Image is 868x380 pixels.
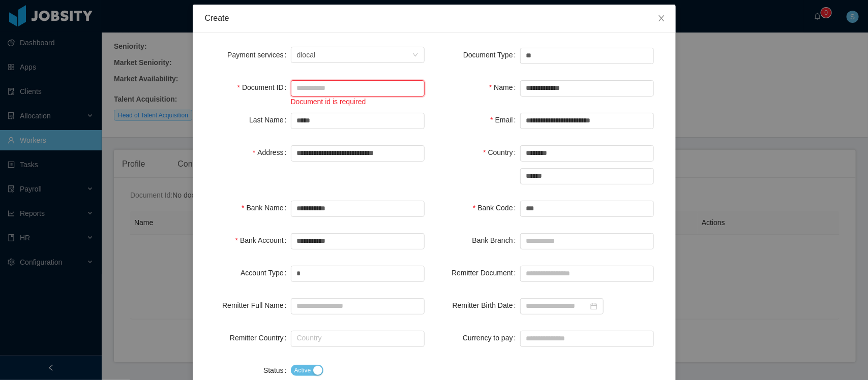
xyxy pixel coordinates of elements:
[520,80,654,97] input: Name
[291,201,425,217] input: Bank Name
[490,116,520,124] label: Email
[291,97,425,108] div: Document id is required
[291,365,324,376] button: Status
[520,331,654,347] input: Currency to pay
[291,233,425,249] input: Bank Account
[205,13,664,24] div: Create
[473,204,520,212] label: Bank Code
[291,266,425,282] input: Account Type
[520,266,654,282] input: Remitter Document
[237,83,291,91] label: Document ID
[249,116,291,124] label: Last Name
[222,301,290,309] label: Remitter Full Name
[520,113,654,129] input: Email
[647,5,676,33] button: Close
[520,201,654,217] input: Bank Code
[253,148,291,156] label: Address
[263,366,291,374] label: Status
[242,204,291,212] label: Bank Name
[520,48,654,64] input: Document Type
[297,47,316,62] div: dlocal
[590,303,597,310] i: icon: calendar
[483,148,520,156] label: Country
[452,269,520,277] label: Remitter Document
[412,52,418,59] i: icon: down
[489,83,520,91] label: Name
[230,334,291,342] label: Remitter Country
[227,51,290,59] label: Payment services
[294,365,311,375] span: Active
[472,236,520,244] label: Bank Branch
[291,80,425,97] input: Document ID
[463,334,520,342] label: Currency to pay
[520,233,654,249] input: Bank Branch
[657,14,666,22] i: icon: close
[291,298,425,314] input: Remitter Full Name
[291,145,425,162] input: Address
[235,236,291,244] label: Bank Account
[241,269,290,277] label: Account Type
[463,51,520,59] label: Document Type
[453,301,520,309] label: Remitter Birth Date
[291,113,425,129] input: Last Name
